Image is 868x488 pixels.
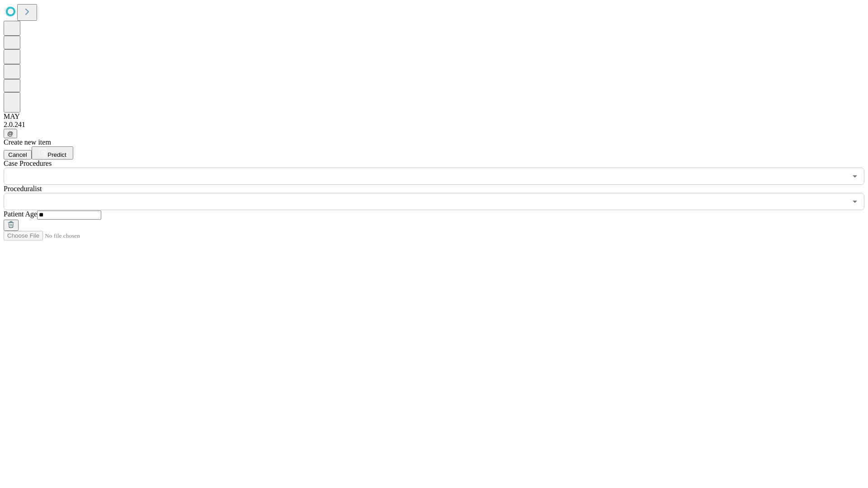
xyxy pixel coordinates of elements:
button: Cancel [4,150,32,160]
span: Predict [47,151,66,158]
span: Proceduralist [4,185,42,192]
span: @ [7,130,14,137]
button: Open [849,170,861,183]
span: Patient Age [4,210,37,218]
button: Predict [32,146,73,160]
div: 2.0.241 [4,121,864,129]
span: Cancel [8,151,27,158]
button: @ [4,129,17,138]
span: Scheduled Procedure [4,160,52,167]
span: Create new item [4,138,51,146]
div: MAY [4,113,864,121]
button: Open [849,195,861,208]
